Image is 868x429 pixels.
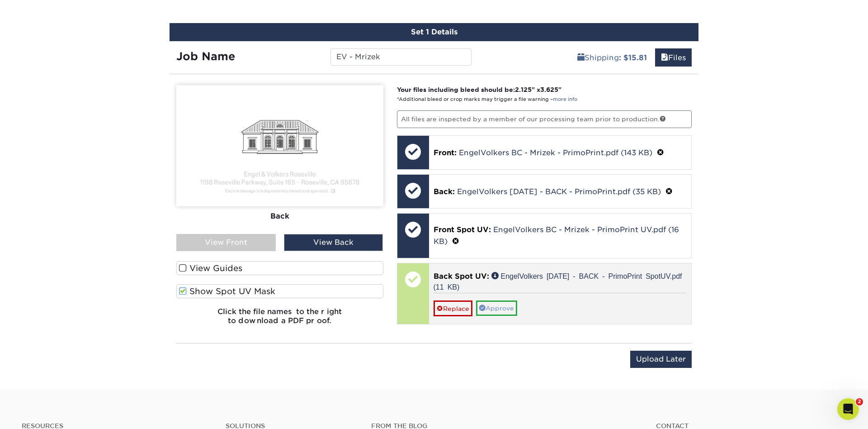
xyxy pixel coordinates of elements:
[397,86,561,93] strong: Your files including bleed should be: " x "
[540,86,558,93] span: 3.625
[176,206,383,226] div: Back
[577,53,585,62] span: shipping
[837,398,859,420] iframe: Intercom live chat
[284,234,383,251] div: View Back
[459,148,652,157] a: EngelVolkers BC - Mrizek - PrimoPrint.pdf (143 KB)
[661,53,668,62] span: files
[176,50,235,63] strong: Job Name
[176,284,383,298] label: Show Spot UV Mask
[476,300,517,316] a: Approve
[434,187,455,196] span: Back:
[619,53,647,62] b: : $15.81
[434,225,491,234] span: Front Spot UV:
[571,48,653,67] a: Shipping: $15.81
[630,351,692,368] input: Upload Later
[856,398,863,405] span: 2
[553,96,577,102] a: more info
[434,272,682,290] a: EngelVolkers [DATE] - BACK - PrimoPrint SpotUV.pdf (11 KB)
[434,300,472,316] a: Replace
[330,48,471,66] input: Enter a job name
[176,307,383,332] h6: Click the file names to the right to download a PDF proof.
[176,261,383,275] label: View Guides
[176,234,276,251] div: View Front
[434,272,489,281] span: Back Spot UV:
[457,187,661,196] a: EngelVolkers [DATE] - BACK - PrimoPrint.pdf (35 KB)
[434,148,457,157] span: Front:
[170,23,698,41] div: Set 1 Details
[515,86,532,93] span: 2.125
[434,225,679,246] a: EngelVolkers BC - Mrizek - PrimoPrint UV.pdf (16 KB)
[397,110,692,128] p: All files are inspected by a member of our processing team prior to production.
[397,96,577,102] small: *Additional bleed or crop marks may trigger a file warning –
[655,48,692,67] a: Files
